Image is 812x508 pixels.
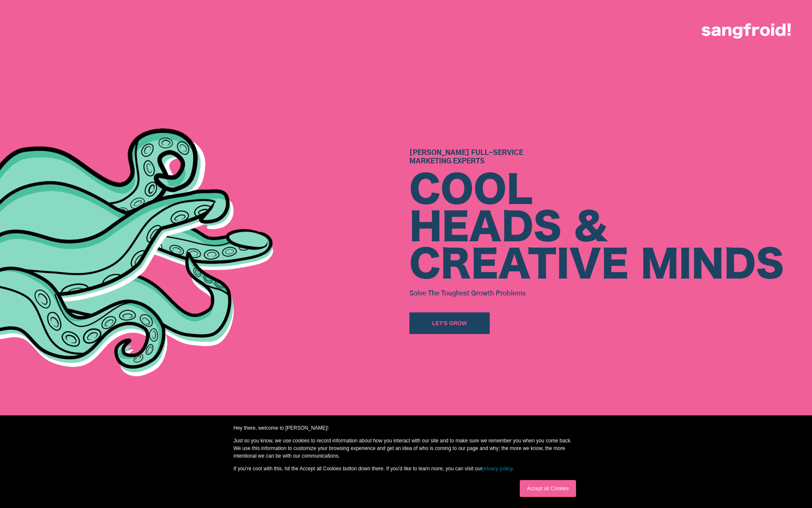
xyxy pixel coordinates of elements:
[233,437,579,460] p: Just so you know, we use cookies to record information about how you interact with our site and t...
[233,465,579,472] p: If you're cool with this, hit the Accept all Cookies button down there. If you'd like to learn mo...
[409,173,784,284] div: COOL HEADS & CREATIVE MINDS
[409,149,784,166] h1: [PERSON_NAME] Full-Service Marketing Experts
[409,312,490,334] a: Let's Grow
[432,319,467,328] div: Let's Grow
[520,480,576,497] a: Accept all Cookies
[409,286,784,299] h3: Solve The Toughest Growth Problems
[233,424,579,432] p: Hey there, welcome to [PERSON_NAME]!
[482,466,512,472] a: privacy policy
[702,23,791,39] img: logo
